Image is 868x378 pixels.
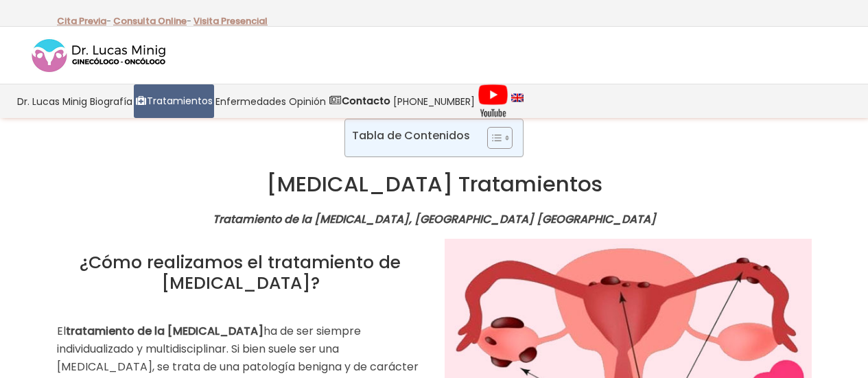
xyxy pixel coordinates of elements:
[89,84,134,118] a: Biografía
[288,84,327,118] a: Opinión
[476,84,510,118] a: Videos Youtube Ginecología
[213,211,656,227] strong: Tratamiento de la [MEDICAL_DATA], [GEOGRAPHIC_DATA] [GEOGRAPHIC_DATA]
[393,93,475,109] span: [PHONE_NUMBER]
[193,14,268,27] a: Visita Presencial
[215,93,286,109] span: Enfermedades
[477,126,509,150] a: Toggle Table of Content
[113,12,191,30] p: -
[66,323,263,339] strong: tratamiento de la [MEDICAL_DATA]
[327,84,392,118] a: Contacto
[90,93,132,109] span: Biografía
[57,252,424,294] h2: ¿Cómo realizamos el tratamiento de [MEDICAL_DATA]?
[214,84,288,118] a: Enfermedades
[511,93,524,102] img: language english
[352,128,470,143] p: Tabla de Contenidos
[147,93,213,109] span: Tratamientos
[113,14,187,27] a: Consulta Online
[134,84,214,118] a: Tratamientos
[289,93,326,109] span: Opinión
[392,84,476,118] a: [PHONE_NUMBER]
[342,94,390,108] strong: Contacto
[16,84,89,118] a: Dr. Lucas Minig
[57,12,111,30] p: -
[17,93,87,109] span: Dr. Lucas Minig
[57,14,106,27] a: Cita Previa
[478,84,508,118] img: Videos Youtube Ginecología
[510,84,525,118] a: language english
